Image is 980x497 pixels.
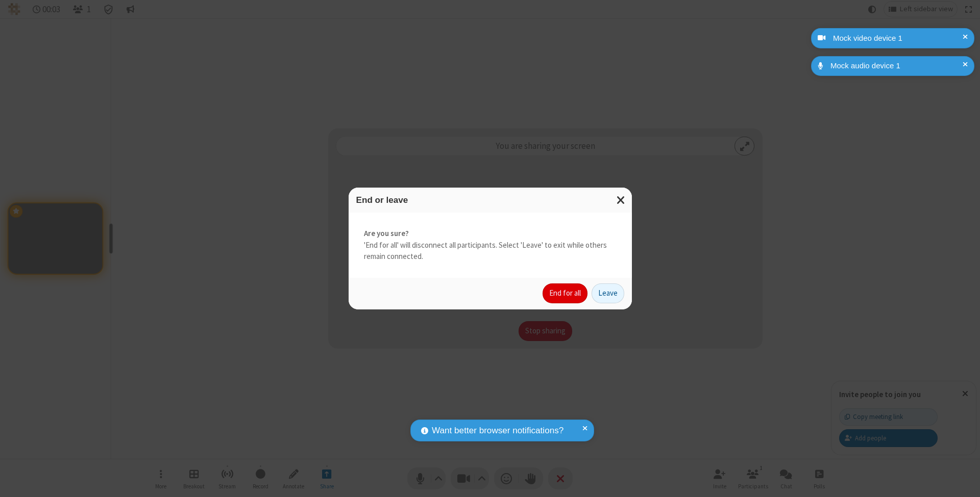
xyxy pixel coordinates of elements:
strong: Are you sure? [364,228,617,240]
button: Close modal [610,188,632,213]
button: Leave [592,283,624,304]
div: Mock audio device 1 [827,60,967,72]
h3: End or leave [356,195,624,205]
button: End for all [543,283,587,304]
span: Want better browser notifications? [432,424,563,437]
div: Mock video device 1 [829,33,967,44]
div: 'End for all' will disconnect all participants. Select 'Leave' to exit while others remain connec... [349,213,632,278]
